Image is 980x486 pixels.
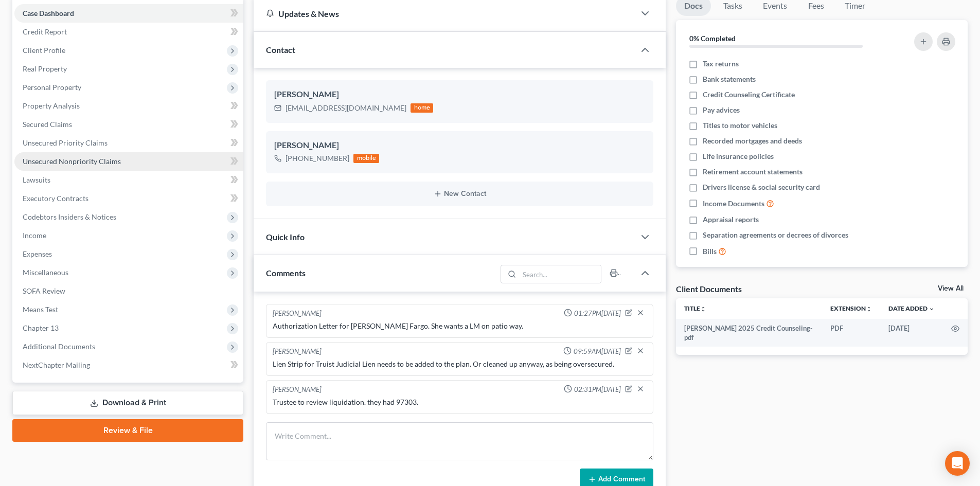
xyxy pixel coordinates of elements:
span: Case Dashboard [23,9,74,17]
a: Executory Contracts [14,189,243,208]
span: Miscellaneous [23,268,68,277]
i: unfold_more [700,306,706,312]
span: 09:59AM[DATE] [574,347,621,356]
a: SOFA Review [14,282,243,300]
a: Titleunfold_more [684,304,706,312]
div: Trustee to review liquidation. they had 97303. [273,397,647,407]
span: Client Profile [23,46,65,55]
a: Date Added expand_more [888,304,935,312]
div: [PHONE_NUMBER] [286,153,349,164]
input: Search... [520,265,601,283]
span: NextChapter Mailing [23,361,90,369]
span: Tax returns [703,59,739,69]
a: NextChapter Mailing [14,356,243,374]
strong: 0% Completed [689,34,736,43]
span: Income [23,231,46,240]
i: expand_more [929,306,935,312]
div: [PERSON_NAME] [273,385,322,395]
span: Appraisal reports [703,214,759,225]
a: Property Analysis [14,97,243,115]
i: unfold_more [866,306,872,312]
a: Extensionunfold_more [830,304,872,312]
a: Lawsuits [14,171,243,189]
div: Authorization Letter for [PERSON_NAME] Fargo. She wants a LM on patio way. [273,321,647,331]
span: Bills [703,246,717,257]
a: View All [938,285,964,292]
a: Secured Claims [14,115,243,134]
div: [PERSON_NAME] [274,88,645,101]
td: [PERSON_NAME] 2025 Credit Counseling-pdf [676,319,822,347]
a: Case Dashboard [14,4,243,23]
span: Secured Claims [23,120,72,129]
div: [PERSON_NAME] [273,309,322,319]
div: Client Documents [676,283,742,294]
span: Real Property [23,64,67,73]
span: Property Analysis [23,101,80,110]
div: [EMAIL_ADDRESS][DOMAIN_NAME] [286,103,406,113]
span: Credit Counseling Certificate [703,89,795,100]
a: Review & File [12,419,243,442]
a: Credit Report [14,23,243,41]
span: Chapter 13 [23,323,59,332]
div: Updates & News [266,8,622,19]
span: Codebtors Insiders & Notices [23,212,116,221]
div: home [411,103,433,113]
td: PDF [822,319,880,347]
span: Pay advices [703,105,740,115]
span: Bank statements [703,74,756,84]
span: Executory Contracts [23,194,88,203]
span: Personal Property [23,83,81,92]
div: [PERSON_NAME] [273,347,322,357]
a: Unsecured Priority Claims [14,134,243,152]
span: Expenses [23,249,52,258]
a: Download & Print [12,391,243,415]
span: Income Documents [703,199,764,209]
div: mobile [353,154,379,163]
span: Recorded mortgages and deeds [703,136,802,146]
span: Unsecured Nonpriority Claims [23,157,121,166]
span: Lawsuits [23,175,50,184]
span: Contact [266,45,295,55]
span: SOFA Review [23,286,65,295]
span: 02:31PM[DATE] [574,385,621,394]
span: Separation agreements or decrees of divorces [703,230,848,240]
span: Additional Documents [23,342,95,351]
span: Unsecured Priority Claims [23,138,108,147]
span: Life insurance policies [703,151,774,161]
button: New Contact [274,190,645,198]
span: 01:27PM[DATE] [574,309,621,318]
div: Open Intercom Messenger [945,451,970,476]
span: Means Test [23,305,58,314]
span: Quick Info [266,232,305,242]
span: Retirement account statements [703,167,803,177]
span: Comments [266,268,306,278]
span: Titles to motor vehicles [703,120,777,131]
span: Credit Report [23,27,67,36]
div: [PERSON_NAME] [274,139,645,152]
span: Drivers license & social security card [703,182,820,192]
td: [DATE] [880,319,943,347]
div: Lien Strip for Truist Judicial Lien needs to be added to the plan. Or cleaned up anyway, as being... [273,359,647,369]
a: Unsecured Nonpriority Claims [14,152,243,171]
